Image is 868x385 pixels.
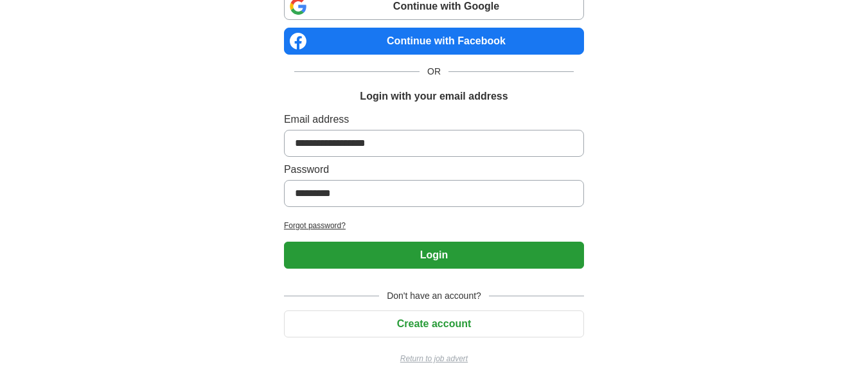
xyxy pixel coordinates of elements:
span: Don't have an account? [379,289,489,303]
a: Forgot password? [284,220,584,231]
label: Email address [284,112,584,127]
h1: Login with your email address [360,89,508,104]
a: Create account [284,318,584,329]
label: Password [284,162,584,177]
a: Continue with Facebook [284,28,584,55]
a: Return to job advert [284,353,584,364]
span: OR [420,65,448,78]
button: Create account [284,310,584,337]
button: Login [284,242,584,269]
